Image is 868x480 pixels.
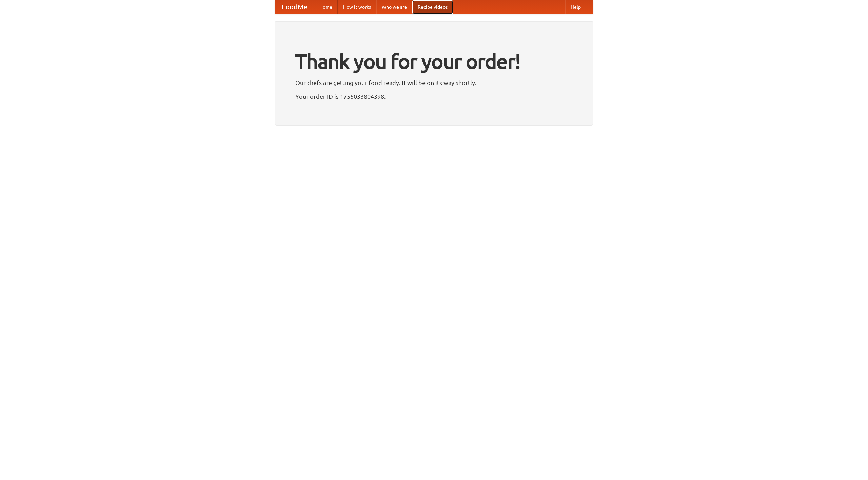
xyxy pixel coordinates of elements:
a: How it works [338,0,376,14]
p: Our chefs are getting your food ready. It will be on its way shortly. [295,78,573,88]
a: Who we are [376,0,412,14]
a: Home [314,0,338,14]
a: Help [565,0,586,14]
h1: Thank you for your order! [295,45,573,78]
p: Your order ID is 1755033804398. [295,91,573,101]
a: FoodMe [275,0,314,14]
a: Recipe videos [412,0,453,14]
